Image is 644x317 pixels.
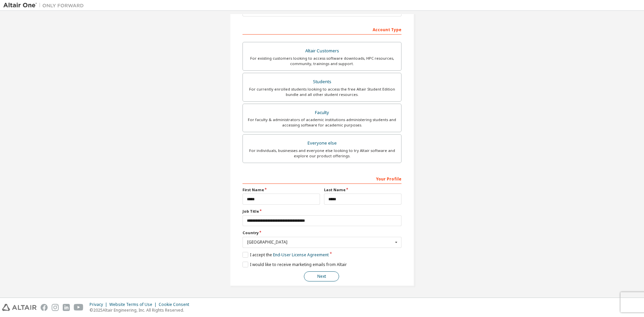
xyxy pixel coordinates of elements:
div: For faculty & administrators of academic institutions administering students and accessing softwa... [247,117,397,128]
label: Last Name [324,187,401,193]
div: Account Type [243,24,401,35]
div: [GEOGRAPHIC_DATA] [247,240,393,244]
a: End-User License Agreement [273,252,329,258]
label: I accept the [243,252,329,258]
div: For individuals, businesses and everyone else looking to try Altair software and explore our prod... [247,148,397,159]
div: Website Terms of Use [109,302,159,307]
label: First Name [243,187,320,193]
img: instagram.svg [52,304,59,311]
label: Country [243,230,401,235]
div: Faculty [247,108,397,117]
img: altair_logo.svg [2,304,37,311]
div: Privacy [90,302,109,307]
button: Next [304,271,339,281]
img: facebook.svg [41,304,48,311]
div: For existing customers looking to access software downloads, HPC resources, community, trainings ... [247,56,397,66]
div: Everyone else [247,139,397,148]
img: youtube.svg [74,304,84,311]
div: For currently enrolled students looking to access the free Altair Student Edition bundle and all ... [247,87,397,97]
img: Altair One [3,2,87,9]
label: I would like to receive marketing emails from Altair [243,262,347,267]
div: Cookie Consent [159,302,193,307]
label: Job Title [243,209,401,214]
p: © 2025 Altair Engineering, Inc. All Rights Reserved. [90,307,193,313]
img: linkedin.svg [63,304,70,311]
div: Altair Customers [247,46,397,56]
div: Your Profile [243,173,401,184]
div: Students [247,77,397,87]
